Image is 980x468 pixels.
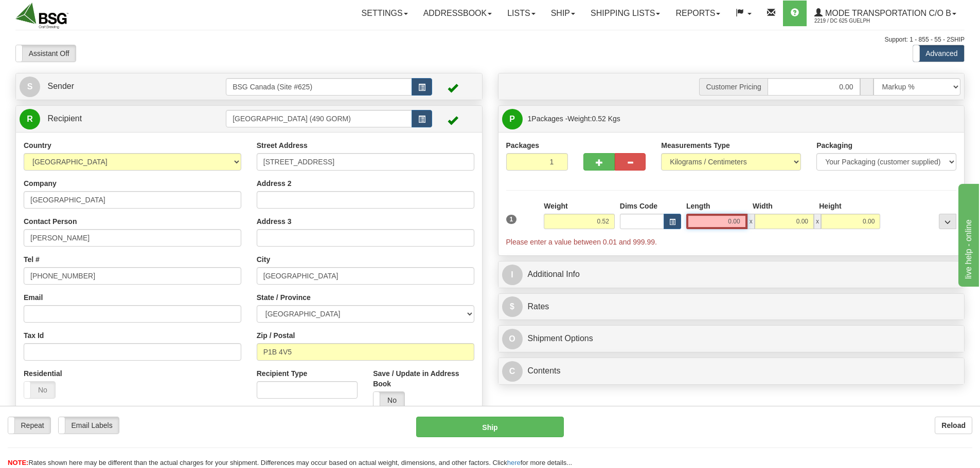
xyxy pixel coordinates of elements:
[502,264,961,285] a: IAdditional Info
[502,296,523,317] span: $
[747,214,755,229] span: x
[24,254,40,265] label: Tel #
[814,214,821,229] span: x
[257,254,270,265] label: City
[24,382,55,398] label: No
[59,417,119,434] label: Email Labels
[15,3,68,29] img: logo2219.jpg
[608,115,620,123] span: Kgs
[47,82,74,90] span: Sender
[257,292,311,303] label: State / Province
[502,329,523,349] span: O
[506,215,517,224] span: 1
[8,6,95,18] div: live help - online
[935,417,972,434] button: Reload
[24,216,77,227] label: Contact Person
[416,417,564,437] button: Ship
[226,110,412,127] input: Recipient Id
[373,368,474,389] label: Save / Update in Address Book
[20,109,40,129] span: R
[668,1,728,26] a: Reports
[699,78,767,96] span: Customer Pricing
[354,1,416,26] a: Settings
[502,265,523,285] span: I
[506,238,657,246] span: Please enter a value between 0.01 and 999.99.
[939,214,956,229] div: ...
[47,114,82,123] span: Recipient
[500,1,543,26] a: Lists
[956,181,979,286] iframe: chat widget
[502,328,961,349] a: OShipment Options
[8,459,28,466] span: NOTE:
[502,361,961,382] a: CContents
[8,417,50,434] label: Repeat
[686,201,710,211] label: Length
[506,140,540,151] label: Packages
[24,140,51,151] label: Country
[416,1,500,26] a: Addressbook
[257,216,292,227] label: Address 3
[20,77,40,97] span: S
[528,108,620,129] span: Packages -
[661,140,730,151] label: Measurements Type
[592,115,606,123] span: 0.52
[15,35,965,44] div: Support: 1 - 855 - 55 - 2SHIP
[20,76,226,97] a: S Sender
[20,108,203,129] a: R Recipient
[528,115,532,123] span: 1
[24,330,44,341] label: Tax Id
[257,330,295,341] label: Zip / Postal
[507,459,521,466] a: here
[226,78,412,96] input: Sender Id
[753,201,773,211] label: Width
[16,45,76,62] label: Assistant Off
[24,368,62,379] label: Residential
[567,115,620,123] span: Weight:
[823,9,951,17] span: Mode Transportation c/o B
[583,1,668,26] a: Shipping lists
[543,1,583,26] a: Ship
[257,178,292,189] label: Address 2
[913,45,964,62] label: Advanced
[373,392,404,408] label: No
[257,153,474,171] input: Enter a location
[814,16,892,26] span: 2219 / DC 625 Guelph
[819,201,842,211] label: Height
[502,296,961,317] a: $Rates
[816,140,852,151] label: Packaging
[24,178,57,189] label: Company
[502,108,961,129] a: P 1Packages -Weight:0.52 Kgs
[257,368,308,379] label: Recipient Type
[941,421,966,429] b: Reload
[257,140,308,151] label: Street Address
[24,292,43,303] label: Email
[807,1,964,26] a: Mode Transportation c/o B 2219 / DC 625 Guelph
[544,201,567,211] label: Weight
[502,109,523,129] span: P
[620,201,657,211] label: Dims Code
[502,361,523,382] span: C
